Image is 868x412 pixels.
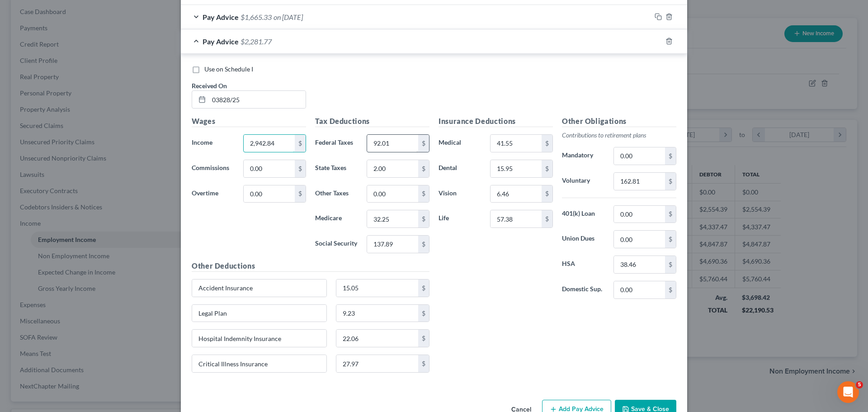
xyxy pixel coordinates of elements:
input: 0.00 [244,160,295,177]
input: 0.00 [244,135,295,152]
label: State Taxes [311,160,362,178]
input: 0.00 [614,206,665,223]
label: Medical [434,134,486,152]
label: Domestic Sup. [557,281,609,299]
input: 0.00 [614,281,665,298]
div: $ [418,236,429,253]
input: 0.00 [367,160,418,177]
input: 0.00 [614,231,665,248]
label: Union Dues [557,230,609,248]
label: Social Security [311,235,362,253]
label: Voluntary [557,172,609,190]
h5: Other Deductions [192,260,429,272]
label: Dental [434,160,486,178]
div: $ [418,210,429,227]
span: Received On [192,82,227,90]
input: 0.00 [336,330,419,347]
input: 0.00 [614,173,665,190]
input: 0.00 [614,256,665,273]
div: $ [665,173,676,190]
label: Other Taxes [311,185,362,203]
input: Specify... [192,305,326,322]
div: $ [542,210,552,227]
input: 0.00 [491,185,542,203]
label: Federal Taxes [311,134,362,152]
input: 0.00 [491,210,542,227]
h5: Insurance Deductions [439,116,553,127]
label: Life [434,210,486,228]
iframe: Intercom live chat [837,381,859,403]
input: 0.00 [367,135,418,152]
div: $ [418,135,429,152]
span: $2,281.77 [241,37,272,46]
span: on [DATE] [274,13,303,21]
div: $ [418,185,429,203]
label: Mandatory [557,147,609,165]
input: Specify... [192,355,326,372]
div: $ [665,281,676,298]
div: $ [418,160,429,177]
div: $ [418,355,429,372]
div: $ [665,256,676,273]
div: $ [295,135,306,152]
h5: Wages [192,116,306,127]
label: Overtime [187,185,239,203]
div: $ [542,135,552,152]
div: $ [295,160,306,177]
div: $ [418,305,429,322]
input: 0.00 [367,210,418,227]
h5: Tax Deductions [315,116,429,127]
input: 0.00 [336,279,419,297]
label: HSA [557,256,609,274]
div: $ [295,185,306,203]
div: $ [418,279,429,297]
span: Pay Advice [203,37,239,46]
span: Use on Schedule I [204,65,253,73]
input: 0.00 [367,236,418,253]
span: $1,665.33 [241,13,272,21]
label: Vision [434,185,486,203]
h5: Other Obligations [562,116,676,127]
label: 401(k) Loan [557,205,609,223]
p: Contributions to retirement plans [562,131,676,140]
span: Income [192,138,212,146]
span: 5 [856,381,863,388]
input: Specify... [192,330,326,347]
input: MM/DD/YYYY [209,91,306,108]
input: 0.00 [367,185,418,203]
label: Medicare [311,210,362,228]
div: $ [665,206,676,223]
input: 0.00 [491,160,542,177]
span: Pay Advice [203,13,239,21]
div: $ [418,330,429,347]
div: $ [665,231,676,248]
input: 0.00 [244,185,295,203]
div: $ [542,160,552,177]
input: 0.00 [336,305,419,322]
input: 0.00 [336,355,419,372]
input: 0.00 [491,135,542,152]
label: Commissions [187,160,239,178]
div: $ [665,147,676,165]
input: 0.00 [614,147,665,165]
div: $ [542,185,552,203]
input: Specify... [192,279,326,297]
